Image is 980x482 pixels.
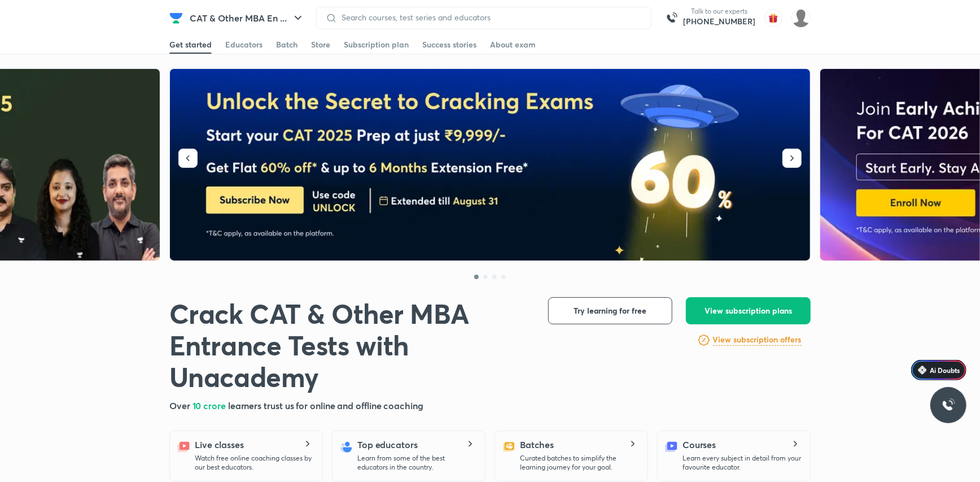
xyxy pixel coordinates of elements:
div: About exam [490,39,536,50]
a: View subscription offers [713,333,802,347]
img: ttu [942,398,955,412]
div: Success stories [422,39,476,50]
div: Subscription plan [344,39,409,50]
a: About exam [490,36,536,54]
p: Watch free online coaching classes by our best educators. [195,454,313,472]
h5: Courses [683,438,716,451]
span: learners trust us for online and offline coaching [228,400,423,411]
a: Batch [276,36,297,54]
h1: Crack CAT & Other MBA Entrance Tests with Unacademy [169,297,530,392]
img: Icon [918,366,927,375]
span: Ai Doubts [930,366,960,375]
span: Over [169,400,193,411]
p: Curated batches to simplify the learning journey for your goal. [520,454,638,472]
button: View subscription plans [686,297,811,324]
img: Varun Ramnath [791,8,811,28]
button: CAT & Other MBA En ... [183,7,312,29]
a: Store [311,36,330,54]
a: Ai Doubts [911,360,966,380]
p: Learn every subject in detail from your favourite educator. [683,454,801,472]
h6: View subscription offers [713,334,802,346]
img: Company Logo [169,11,183,25]
div: Get started [169,39,212,50]
a: Subscription plan [344,36,409,54]
div: Store [311,39,330,50]
a: Get started [169,36,212,54]
h5: Live classes [195,438,244,451]
span: 10 crore [193,400,228,411]
img: call-us [660,7,683,29]
p: Learn from some of the best educators in the country. [357,454,476,472]
img: avatar [764,9,782,27]
span: Try learning for free [574,305,647,316]
input: Search courses, test series and educators [337,13,642,22]
span: View subscription plans [705,305,792,316]
a: Success stories [422,36,476,54]
p: Talk to our experts [683,7,755,16]
div: Batch [276,39,297,50]
button: Try learning for free [548,297,672,324]
a: Educators [225,36,262,54]
h5: Batches [520,438,554,451]
a: [PHONE_NUMBER] [683,16,755,27]
h5: Top educators [357,438,418,451]
div: Educators [225,39,262,50]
